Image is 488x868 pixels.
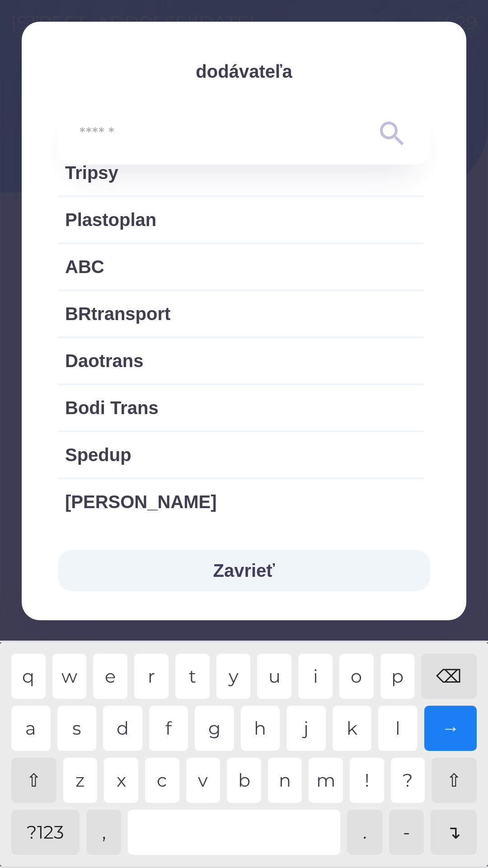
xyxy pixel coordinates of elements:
[58,385,423,430] div: Bodi Trans
[58,197,423,242] div: Plastoplan
[58,338,423,383] div: Daotrans
[65,300,416,327] span: BRtransport
[58,479,423,524] div: [PERSON_NAME]
[58,291,423,336] div: BRtransport
[65,206,416,233] span: Plastoplan
[65,253,416,280] span: ABC
[58,244,423,289] div: ABC
[65,159,416,186] span: Tripsy
[58,58,430,85] p: dodávateľa
[65,347,416,374] span: Daotrans
[58,550,430,591] button: Zavrieť
[58,150,423,195] div: Tripsy
[65,488,416,515] span: [PERSON_NAME]
[58,432,423,477] div: Spedup
[65,394,416,421] span: Bodi Trans
[65,441,416,468] span: Spedup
